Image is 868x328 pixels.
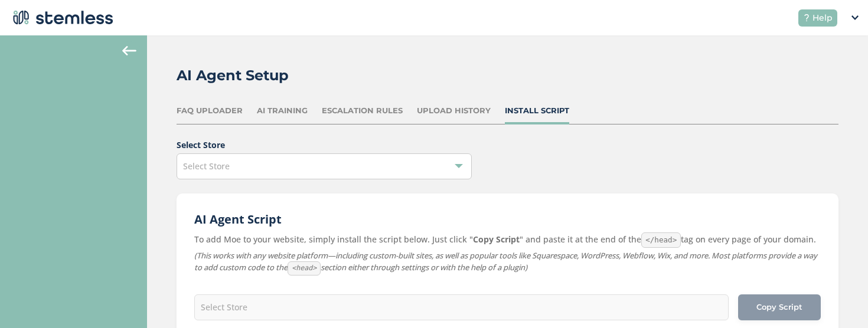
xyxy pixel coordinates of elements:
[183,160,230,172] span: Select Store
[122,46,136,55] img: icon-arrow-back-accent-c549486e.svg
[257,105,308,117] div: AI Training
[473,234,520,245] strong: Copy Script
[505,105,569,117] div: Install Script
[803,14,810,21] img: icon-help-white-03924b79.svg
[177,139,838,151] label: Select Store
[177,105,243,117] div: FAQ Uploader
[194,211,821,228] h2: AI Agent Script
[288,261,321,275] code: <head>
[812,12,833,24] span: Help
[9,6,113,29] img: logo-dark-0685b13c.svg
[417,105,491,117] div: Upload History
[851,15,859,20] img: icon_down-arrow-small-66adaf34.svg
[194,250,821,275] label: (This works with any website platform—including custom-built sites, as well as popular tools like...
[809,271,868,328] iframe: Chat Widget
[641,232,681,248] code: </head>
[177,65,289,86] h2: AI Agent Setup
[194,232,821,248] label: To add Moe to your website, simply install the script below. Just click " " and paste it at the e...
[322,105,403,117] div: Escalation Rules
